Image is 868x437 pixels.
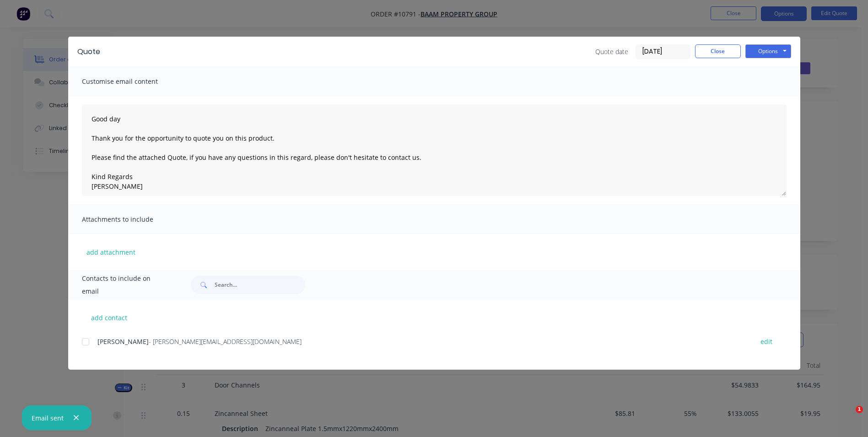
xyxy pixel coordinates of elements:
[82,245,140,259] button: add attachment
[82,213,183,226] span: Attachments to include
[755,335,778,348] button: edit
[595,47,628,56] span: Quote date
[856,406,863,413] span: 1
[149,337,302,346] span: - [PERSON_NAME][EMAIL_ADDRESS][DOMAIN_NAME]
[82,104,787,196] textarea: Good day Thank you for the opportunity to quote you on this product. Please find the attached Quo...
[695,44,741,58] button: Close
[745,44,791,58] button: Options
[837,406,859,428] iframe: Intercom live chat
[97,337,149,346] span: [PERSON_NAME]
[215,276,305,294] input: Search...
[77,46,100,57] div: Quote
[32,413,64,423] div: Email sent
[82,272,168,298] span: Contacts to include on email
[82,311,137,324] button: add contact
[82,75,183,88] span: Customise email content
